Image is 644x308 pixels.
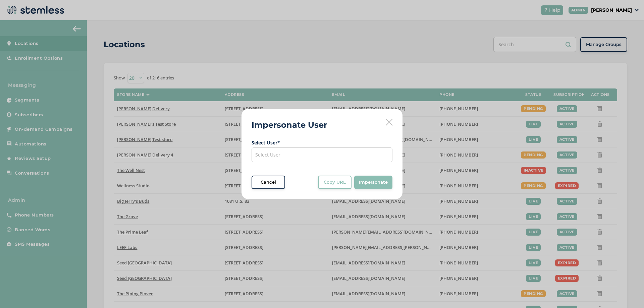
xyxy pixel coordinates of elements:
[324,179,346,186] span: Copy URL
[252,176,285,189] button: Cancel
[354,176,392,189] button: Impersonate
[252,139,392,146] label: Select User
[255,151,280,158] span: Select User
[318,176,352,189] button: Copy URL
[261,179,276,186] span: Cancel
[359,179,388,186] span: Impersonate
[252,119,327,131] h2: Impersonate User
[610,276,644,308] iframe: Chat Widget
